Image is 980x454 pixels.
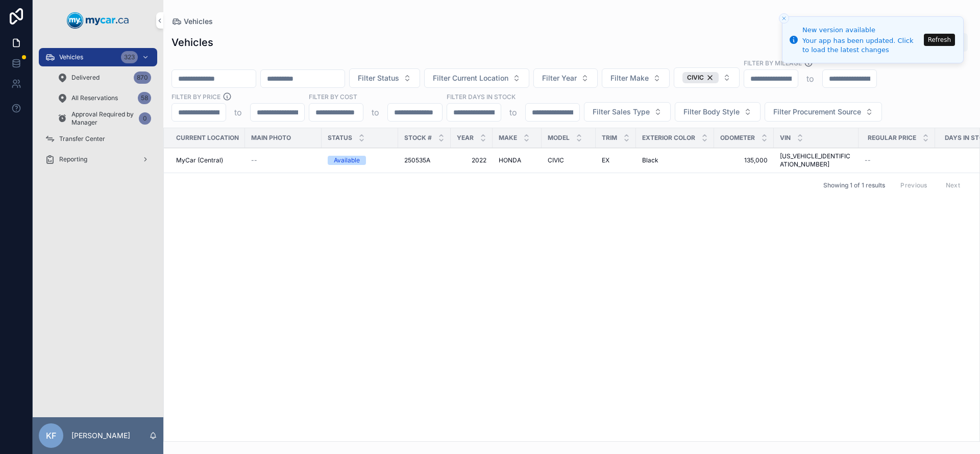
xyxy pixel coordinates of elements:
label: FILTER BY PRICE [171,92,220,101]
button: Select Button [584,102,671,122]
span: EX [602,156,609,164]
a: Delivered870 [51,68,157,87]
label: FILTER BY COST [309,92,357,101]
span: Black [642,156,658,164]
button: Select Button [533,68,598,88]
button: Select Button [349,68,420,88]
a: All Reservations58 [51,89,157,107]
span: Exterior Color [642,134,695,142]
span: Approval Required by Manager [71,110,135,127]
div: 323 [121,51,138,63]
span: Stock # [404,134,432,142]
span: Regular Price [868,134,916,142]
img: App logo [67,12,129,29]
span: Year [457,134,474,142]
button: Close toast [779,13,789,23]
span: Main Photo [251,134,291,142]
span: Current Location [176,134,239,142]
span: Delivered [71,74,100,82]
a: Black [642,156,708,164]
label: Filter Days In Stock [447,92,516,101]
button: Refresh [924,34,955,46]
a: Approval Required by Manager0 [51,109,157,128]
a: Reporting [39,150,157,169]
div: Your app has been updated. Click to load the latest changes [802,36,921,55]
a: Vehicles [171,16,213,27]
span: Filter Sales Type [593,107,650,117]
p: to [806,73,814,85]
span: CIVIC [687,74,704,82]
a: -- [865,156,929,164]
div: 870 [134,71,151,84]
a: MyCar (Central) [176,156,239,164]
span: Vehicles [59,53,83,61]
span: All Reservations [71,94,118,102]
span: Make [499,134,517,142]
p: to [372,106,379,118]
span: -- [865,156,871,164]
span: HONDA [499,156,521,164]
a: HONDA [499,156,535,164]
span: Vehicles [184,16,213,27]
span: Trim [602,134,617,142]
span: MyCar (Central) [176,156,223,164]
span: Filter Year [542,73,577,83]
button: Unselect 5 [682,72,719,83]
a: 250535A [404,156,445,164]
p: to [234,106,242,118]
span: Showing 1 of 1 results [823,181,885,189]
a: -- [251,156,315,164]
span: CIVIC [548,156,564,164]
h1: Vehicles [171,35,213,50]
button: Select Button [675,102,761,122]
span: Filter Current Location [433,73,508,83]
label: Filter By Mileage [744,58,802,67]
span: Filter Make [610,73,649,83]
span: Odometer [720,134,755,142]
div: scrollable content [33,41,163,182]
a: Transfer Center [39,130,157,148]
span: Filter Procurement Source [773,107,861,117]
span: Status [328,134,352,142]
a: CIVIC [548,156,590,164]
p: to [509,106,517,118]
div: Available [334,156,360,165]
a: EX [602,156,630,164]
button: Select Button [602,68,670,88]
span: 250535A [404,156,430,164]
button: Select Button [765,102,882,122]
span: KF [46,429,56,442]
p: [PERSON_NAME] [71,431,130,441]
a: [US_VEHICLE_IDENTIFICATION_NUMBER] [780,152,852,169]
div: New version available [802,25,921,35]
a: Vehicles323 [39,48,157,66]
span: Filter Body Style [683,107,740,117]
div: 58 [138,92,151,104]
div: 0 [139,112,151,125]
a: Available [328,156,392,165]
a: 135,000 [720,156,768,164]
a: 2022 [457,156,486,164]
span: Reporting [59,155,87,163]
span: Transfer Center [59,135,105,143]
span: Filter Status [358,73,399,83]
span: -- [251,156,257,164]
button: Select Button [424,68,529,88]
button: Select Button [674,67,740,88]
span: Model [548,134,570,142]
span: VIN [780,134,791,142]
